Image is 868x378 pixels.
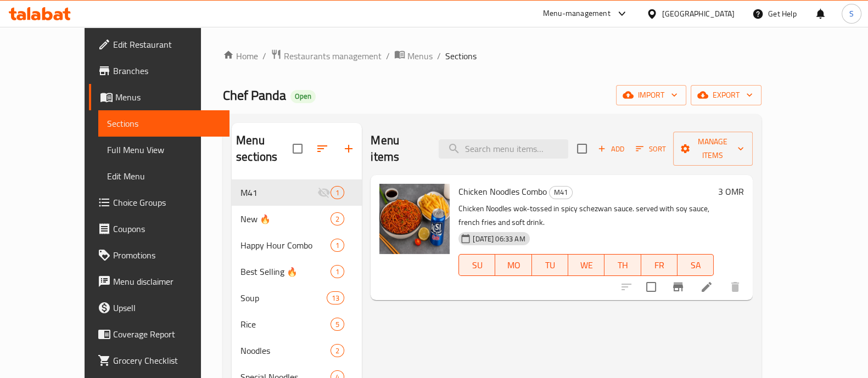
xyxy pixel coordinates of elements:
button: TU [532,254,568,276]
div: items [331,212,344,225]
li: / [437,49,441,63]
button: MO [495,254,531,276]
span: Open [290,92,316,101]
span: Chef Panda [223,83,286,108]
span: 2 [331,214,344,224]
span: SA [682,257,709,273]
h2: Menu items [371,132,425,165]
span: Manage items [682,135,744,162]
span: Soup [240,291,327,304]
span: Best Selling 🔥 [240,265,331,278]
div: Menu-management [543,7,611,20]
span: Chicken Noodles Combo [458,183,547,200]
span: Select section [570,137,593,160]
div: [GEOGRAPHIC_DATA] [662,8,735,20]
button: export [691,85,761,105]
span: Restaurants management [284,49,382,63]
span: 1 [331,267,344,277]
div: items [331,318,344,331]
button: Sort [633,140,669,157]
span: Choice Groups [113,196,221,209]
a: Menus [394,49,433,63]
a: Restaurants management [271,49,382,63]
span: M41 [550,186,572,199]
button: Add section [335,136,362,162]
span: Select to update [640,275,663,298]
span: Coupons [113,222,221,235]
span: Sections [445,49,477,63]
div: Rice5 [232,311,362,337]
div: Soup13 [232,285,362,311]
a: Menus [89,84,229,110]
svg: Inactive section [317,186,331,199]
span: [DATE] 06:33 AM [468,234,529,244]
span: TU [536,257,564,273]
span: New 🔥 [240,212,331,225]
button: Add [593,140,629,157]
button: import [616,85,686,105]
span: TH [609,257,636,273]
div: items [331,344,344,357]
span: Select all sections [286,137,309,160]
div: items [327,291,344,304]
span: Menus [407,49,433,63]
span: Full Menu View [107,143,221,156]
span: Menus [115,91,221,104]
span: WE [573,257,600,273]
a: Edit Menu [98,163,229,189]
div: M41 [549,186,573,199]
span: FR [646,257,673,273]
span: 1 [331,188,344,198]
div: items [331,265,344,278]
li: / [262,49,266,63]
h6: 3 OMR [718,184,744,199]
span: Noodles [240,344,331,357]
a: Home [223,49,258,63]
span: Sort [636,143,666,155]
button: FR [641,254,677,276]
img: Chicken Noodles Combo [379,184,450,254]
span: Add item [593,140,629,157]
a: Edit Restaurant [89,31,229,58]
div: New 🔥2 [232,206,362,232]
a: Upsell [89,295,229,321]
span: Menu disclaimer [113,275,221,288]
a: Menu disclaimer [89,268,229,295]
a: Branches [89,58,229,84]
span: Upsell [113,301,221,314]
a: Sections [98,110,229,137]
div: Best Selling 🔥1 [232,258,362,285]
button: WE [568,254,604,276]
span: 2 [331,346,344,356]
a: Coverage Report [89,321,229,347]
span: Coverage Report [113,328,221,341]
span: M41 [240,186,317,199]
div: items [331,186,344,199]
span: Sections [107,117,221,130]
span: Happy Hour Combo [240,239,331,252]
button: SA [677,254,714,276]
nav: breadcrumb [223,49,761,63]
span: import [625,88,677,102]
li: / [386,49,390,63]
button: Branch-specific-item [665,274,691,300]
span: 1 [331,240,344,251]
span: Add [596,143,626,155]
span: Sort items [629,140,673,157]
span: 5 [331,319,344,330]
span: Rice [240,318,331,331]
span: Promotions [113,249,221,262]
span: MO [500,257,527,273]
span: S [849,8,854,20]
a: Coupons [89,216,229,242]
div: M411 [232,179,362,206]
span: SU [463,257,491,273]
a: Promotions [89,242,229,268]
div: items [331,239,344,252]
span: export [699,88,753,102]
